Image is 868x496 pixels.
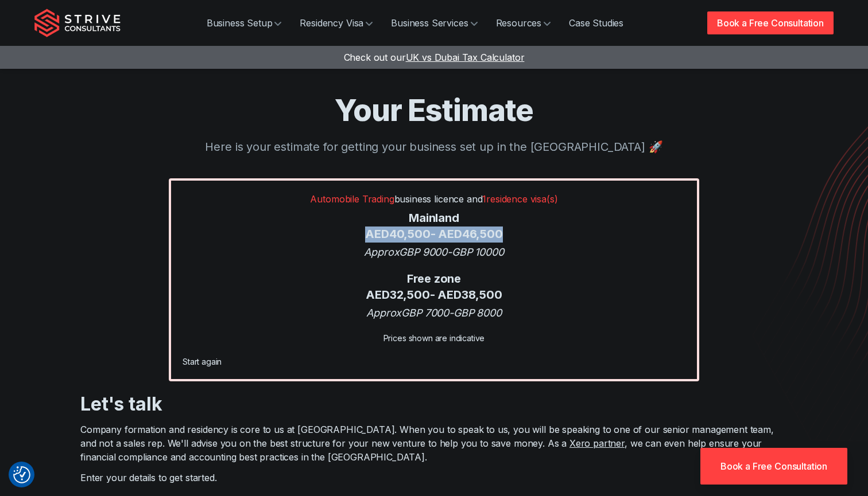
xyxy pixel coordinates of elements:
img: Strive Consultants [34,9,121,37]
a: Book a Free Consultation [700,448,847,485]
h3: Let's talk [80,393,788,416]
p: Company formation and residency is core to us at [GEOGRAPHIC_DATA]. When you to speak to us, you ... [80,423,788,464]
a: Book a Free Consultation [707,11,834,34]
div: Mainland AED 40,500 - AED 46,500 [183,210,685,242]
img: Revisit consent button [13,466,30,483]
div: Approx GBP 7000 - GBP 8000 [183,305,685,321]
p: Here is your estimate for getting your business set up in the [GEOGRAPHIC_DATA] 🚀 [34,138,834,155]
p: Enter your details to get started. [80,471,788,485]
a: Case Studies [560,11,633,34]
a: Business Services [382,11,486,34]
span: UK vs Dubai Tax Calculator [406,52,525,63]
a: Business Setup [197,11,291,34]
span: 1 residence visa(s) [482,193,557,205]
a: Xero partner [569,438,625,449]
a: Check out ourUK vs Dubai Tax Calculator [344,52,525,63]
div: Prices shown are indicative [183,332,685,344]
span: Automobile Trading [310,193,394,205]
a: Resources [487,11,560,34]
a: Residency Visa [290,11,382,34]
p: business licence and [183,192,685,206]
a: Start again [183,357,222,366]
h1: Your Estimate [34,92,834,129]
button: Consent Preferences [13,466,30,483]
div: Free zone AED 32,500 - AED 38,500 [183,271,685,303]
div: Approx GBP 9000 - GBP 10000 [183,244,685,260]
